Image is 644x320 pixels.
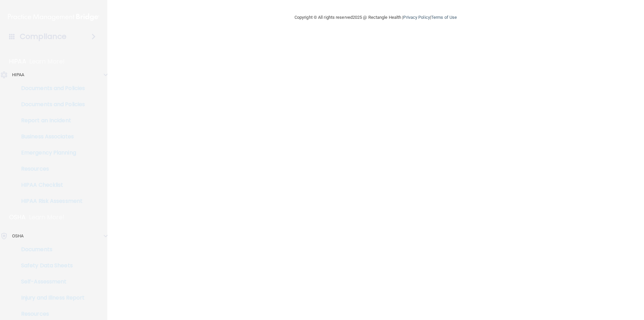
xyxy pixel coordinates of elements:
[29,213,65,221] p: Learn More!
[30,57,65,65] p: Learn More!
[253,7,498,28] div: Copyright © All rights reserved 2025 @ Rectangle Health | |
[20,32,66,41] h4: Compliance
[12,232,23,240] p: OSHA
[4,246,96,253] p: Documents
[9,213,26,221] p: OSHA
[4,117,96,124] p: Report an Incident
[4,166,96,172] p: Resources
[12,71,24,79] p: HIPAA
[4,101,96,108] p: Documents and Policies
[4,294,96,301] p: Injury and Illness Report
[4,149,96,156] p: Emergency Planning
[9,57,26,65] p: HIPAA
[403,15,430,20] a: Privacy Policy
[4,198,96,204] p: HIPAA Risk Assessment
[8,10,99,24] img: PMB logo
[4,182,96,188] p: HIPAA Checklist
[4,85,96,92] p: Documents and Policies
[4,262,96,269] p: Safety Data Sheets
[4,311,96,317] p: Resources
[4,133,96,140] p: Business Associates
[4,278,96,285] p: Self-Assessment
[431,15,457,20] a: Terms of Use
